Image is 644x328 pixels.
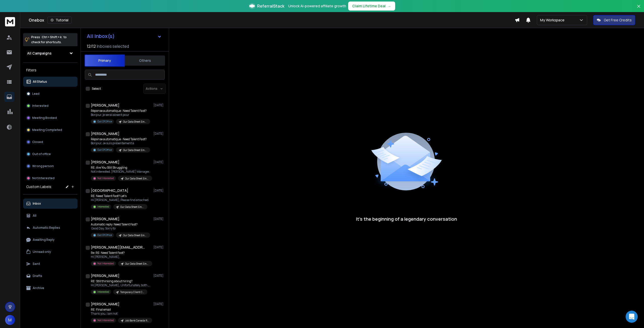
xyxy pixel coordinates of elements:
[91,226,150,230] p: Good Day, Sorry to
[91,308,151,312] p: RE: Final email
[153,302,165,306] p: [DATE]
[91,198,149,202] p: Hi [PERSON_NAME], Please find attached.
[32,128,62,132] p: Meeting Completed
[120,205,144,209] p: Our Data Sheet Email Campaign 2000
[97,176,114,180] p: Not Interested
[23,247,77,257] button: Unread only
[123,148,147,152] p: Our Data Sheet Email Campaign 2000
[87,34,115,39] h1: All Inbox(s)
[33,80,47,84] p: All Status
[23,137,77,147] button: Closed
[33,286,44,290] p: Archive
[23,48,77,58] button: All Campaigns
[91,273,119,278] h1: [PERSON_NAME]
[97,262,114,265] p: Not Interested
[23,211,77,221] button: All
[33,274,42,278] p: Drafts
[97,290,109,294] p: Interested
[85,55,125,67] button: Primary
[23,113,77,123] button: Meeting Booked
[5,315,15,325] button: M
[32,164,54,168] p: Wrong person
[97,120,112,123] p: Out Of Office
[91,222,150,226] p: Automatic reply: Need Talent Fast?
[32,116,57,120] p: Meeting Booked
[23,161,77,171] button: Wrong person
[97,148,112,152] p: Out Of Office
[23,199,77,209] button: Inbox
[604,18,632,23] p: Get Free Credits
[153,245,165,249] p: [DATE]
[97,318,114,322] p: Not Interested
[593,15,635,25] button: Get Free Credits
[120,290,144,294] p: Temporary Client Cold Email Outreach
[33,262,40,266] p: Sent
[31,35,67,45] p: Press to check for shortcuts.
[23,67,77,74] h3: Filters
[123,233,147,237] p: Our Data Sheet Email Campaign 2000
[635,3,642,15] button: Close banner
[125,177,149,180] p: Our Data Sheet Email Campaign 2000
[91,245,146,250] h1: [PERSON_NAME][EMAIL_ADDRESS][PERSON_NAME][DOMAIN_NAME]
[97,43,129,49] h3: Inboxes selected
[153,132,165,136] p: [DATE]
[91,160,119,165] h1: [PERSON_NAME]
[23,149,77,159] button: Out of office
[23,89,77,99] button: Lead
[91,312,151,316] p: Thank you. I am not
[91,255,151,259] p: Hi [PERSON_NAME],
[153,217,165,221] p: [DATE]
[91,170,151,174] p: Not interested. [PERSON_NAME] Manager,
[91,251,151,255] p: Re: RE: Need Talent Fast?
[91,103,119,108] h1: [PERSON_NAME]
[33,250,51,254] p: Unread only
[626,311,638,323] div: Open Intercom Messenger
[91,131,119,136] h1: [PERSON_NAME]
[91,141,150,145] p: Bonjour, Je suis présentement à
[23,283,77,293] button: Archive
[32,104,49,108] p: Interested
[32,92,39,96] p: Lead
[356,215,457,222] p: It’s the beginning of a legendary conversation
[47,17,72,24] button: Tutorial
[91,166,151,170] p: RE: Are You Still Struggling
[26,184,51,189] h3: Custom Labels
[23,259,77,269] button: Sent
[23,223,77,233] button: Automatic Replies
[125,262,149,266] p: Our Data Sheet Email Campaign 2000
[97,205,109,209] p: Interested
[91,109,150,113] p: Réponse automatique : Need Talent Fast?
[257,3,284,9] span: ReferralStack
[23,77,77,87] button: All Status
[97,233,112,237] p: Out Of Office
[23,271,77,281] button: Drafts
[125,319,149,322] p: Job Bank Canada Reachout
[33,238,55,242] p: Awaiting Reply
[153,160,165,164] p: [DATE]
[33,202,41,206] p: Inbox
[23,101,77,111] button: Interested
[123,120,147,124] p: Our Data Sheet Email Campaign 2000
[540,18,567,23] p: My Workspace
[153,103,165,107] p: [DATE]
[91,283,151,287] p: Hi [PERSON_NAME], Unfortunately, both are
[91,302,119,307] h1: [PERSON_NAME]
[153,274,165,278] p: [DATE]
[288,4,346,9] p: Unlock AI-powered affiliate growth
[91,216,119,221] h1: [PERSON_NAME]
[32,140,43,144] p: Closed
[348,2,395,11] button: Claim Lifetime Deal→
[33,226,60,230] p: Automatic Replies
[23,125,77,135] button: Meeting Completed
[83,31,166,41] button: All Inbox(s)
[91,194,149,198] p: RE: Need Talent Fast? Let’s
[23,235,77,245] button: Awaiting Reply
[41,34,62,40] span: Ctrl + Shift + k
[32,176,55,180] p: Not Interested
[91,113,150,117] p: Bonjour, je serai absent pour
[23,173,77,183] button: Not Interested
[388,4,391,9] span: →
[92,87,101,91] label: Select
